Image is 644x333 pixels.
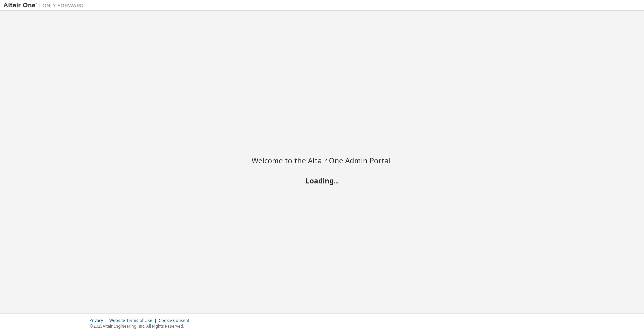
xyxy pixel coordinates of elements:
[159,318,193,323] div: Cookie Consent
[90,323,193,329] p: © 2025 Altair Engineering, Inc. All Rights Reserved.
[252,156,392,165] h2: Welcome to the Altair One Admin Portal
[252,176,392,185] h2: Loading...
[3,2,87,9] img: Altair One
[90,318,109,323] div: Privacy
[109,318,159,323] div: Website Terms of Use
